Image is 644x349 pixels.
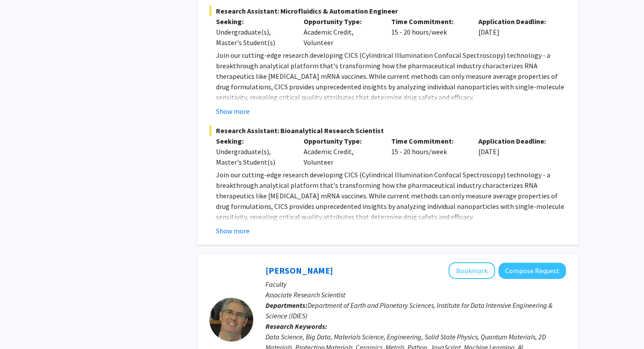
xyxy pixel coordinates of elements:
button: Show more [216,226,250,236]
span: Research Assistant: Bioanalytical Research Scientist [209,125,566,136]
span: Department of Earth and Planetary Sciences, Institute for Data Intensive Engineering & Science (I... [265,301,552,320]
p: Join our cutting-edge research developing CICS (Cylindrical Illumination Confocal Spectroscopy) t... [216,50,566,102]
p: Faculty [265,279,566,289]
p: Application Deadline: [478,136,553,146]
iframe: Chat [7,310,37,342]
p: Application Deadline: [478,16,553,27]
button: Add David Elbert to Bookmarks [449,262,495,279]
button: Compose Request to David Elbert [499,263,566,279]
div: [DATE] [472,16,559,48]
p: Seeking: [216,16,290,27]
p: Join our cutting-edge research developing CICS (Cylindrical Illumination Confocal Spectroscopy) t... [216,169,566,222]
div: Academic Credit, Volunteer [297,136,385,167]
div: [DATE] [472,136,559,167]
p: Opportunity Type: [304,16,378,27]
div: Undergraduate(s), Master's Student(s) [216,27,290,48]
p: Time Commitment: [391,136,466,146]
div: Undergraduate(s), Master's Student(s) [216,146,290,167]
b: Research Keywords: [265,322,327,331]
p: Seeking: [216,136,290,146]
p: Opportunity Type: [304,136,378,146]
div: Academic Credit, Volunteer [297,16,385,48]
p: Time Commitment: [391,16,466,27]
div: 15 - 20 hours/week [385,136,472,167]
button: Show more [216,106,250,116]
a: [PERSON_NAME] [265,265,333,276]
span: Research Assistant: Microfluidics & Automation Engineer [209,6,566,16]
p: Associate Research Scientist [265,289,566,300]
div: 15 - 20 hours/week [385,16,472,48]
b: Departments: [265,301,308,310]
